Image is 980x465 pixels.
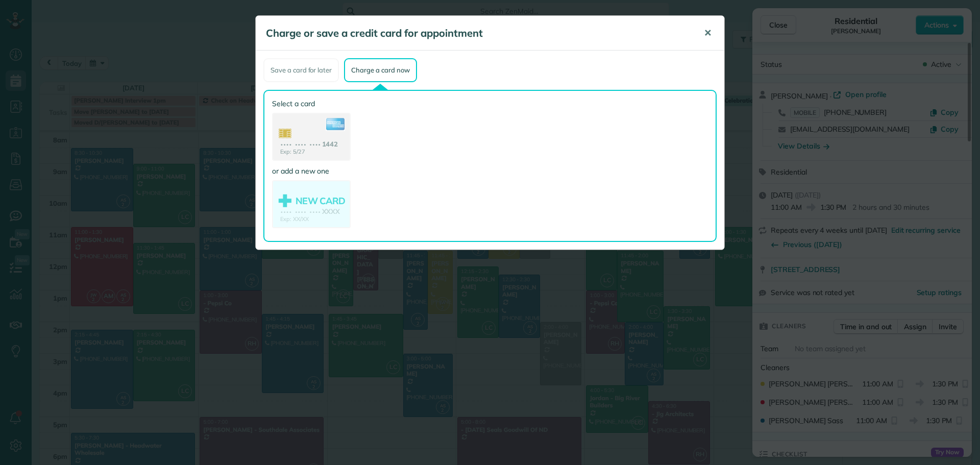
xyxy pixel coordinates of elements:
span: ✕ [704,27,712,39]
h5: Charge or save a credit card for appointment [266,26,690,40]
label: or add a new one [272,166,351,176]
div: Save a card for later [263,58,339,82]
label: Select a card [272,99,351,109]
div: Charge a card now [344,58,416,82]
